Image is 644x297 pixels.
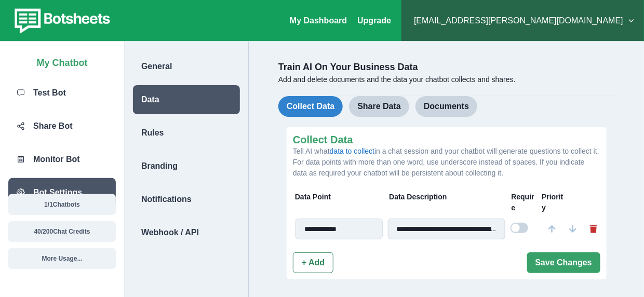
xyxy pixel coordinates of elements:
[349,96,409,117] button: Share Data
[141,93,159,106] p: Data
[293,133,600,146] h2: Collect Data
[542,219,562,239] button: Move Up
[33,153,80,166] p: Monitor Bot
[141,226,199,239] p: Webhook / API
[33,120,73,132] p: Share Bot
[8,6,113,35] img: botsheets-logo.png
[410,10,636,31] button: [EMAIL_ADDRESS][PERSON_NAME][DOMAIN_NAME]
[357,16,391,25] a: Upgrade
[295,192,384,203] p: Data Point
[278,74,615,85] p: Add and delete documents and the data your chatbot collects and shares.
[8,221,116,242] button: 40/200Chat Credits
[141,160,178,172] p: Branding
[278,60,615,74] p: Train AI On Your Business Data
[562,219,583,239] button: Move Down
[33,87,66,99] p: Test Bot
[542,192,567,213] p: Priority
[512,192,537,213] p: Require
[389,192,506,203] p: Data Description
[141,60,172,73] p: General
[415,96,477,117] button: Documents
[527,252,600,273] button: Save Changes
[125,152,248,181] a: Branding
[141,127,164,139] p: Rules
[37,52,88,70] p: My Chatbot
[125,118,248,147] a: Rules
[141,193,192,206] p: Notifications
[293,252,333,273] button: + Add
[125,85,248,114] a: Data
[8,248,116,269] button: More Usage...
[278,96,343,117] button: Collect Data
[583,219,604,239] button: Delete
[290,16,347,25] a: My Dashboard
[293,146,600,179] p: Tell AI what in a chat session and your chatbot will generate questions to collect it. For data p...
[125,52,248,81] a: General
[125,218,248,247] a: Webhook / API
[125,185,248,214] a: Notifications
[330,147,374,155] a: data to collect
[8,194,116,215] button: 1/1Chatbots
